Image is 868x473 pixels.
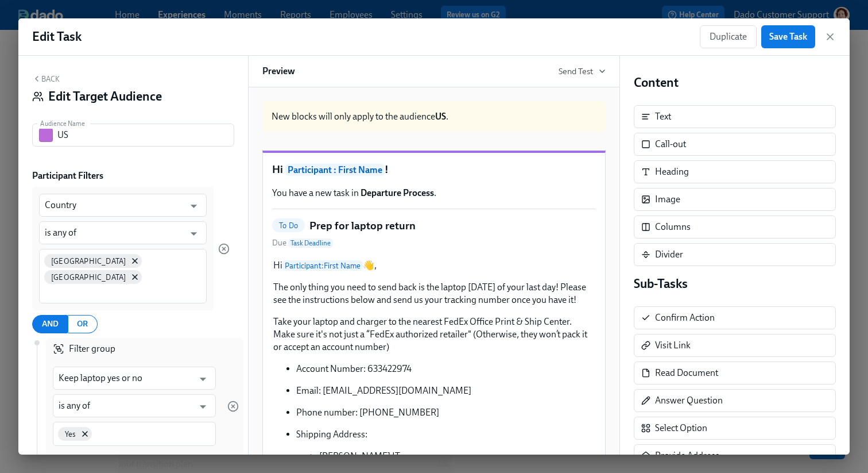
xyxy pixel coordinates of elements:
[769,31,807,43] span: Save Task
[634,160,836,183] div: Heading
[272,187,596,199] p: You have a new task in .
[44,254,142,268] div: [GEOGRAPHIC_DATA]
[710,31,747,43] span: Duplicate
[634,188,836,211] div: Image
[285,164,385,176] span: Participant : First Name
[655,312,715,324] div: Confirm Action
[634,216,836,239] div: Columns
[634,275,836,293] h4: Sub-Tasks
[77,317,88,332] span: OR
[32,28,82,45] h1: Edit Task
[46,338,239,355] div: Filter group
[559,66,606,77] button: Send Test
[272,221,305,230] span: To Do
[655,248,683,261] div: Divider
[309,218,416,233] h5: Prep for laptop return
[634,105,836,128] div: Text
[42,317,59,332] span: AND
[48,88,162,105] h4: Edit Target Audience
[32,74,60,83] button: Back
[194,370,212,388] button: Open
[272,111,448,122] span: New blocks will only apply to the audience .
[272,162,596,178] h1: Hi !
[634,389,836,412] div: Answer Question
[655,394,723,407] div: Answer Question
[57,124,234,147] input: Enter a name
[655,193,680,206] div: Image
[288,239,333,248] span: Task Deadline
[361,187,434,198] strong: Departure Process
[655,138,686,151] div: Call-out
[58,430,83,439] span: Yes
[185,225,203,243] button: Open
[761,25,815,48] button: Save Task
[634,74,836,91] h4: Content
[634,417,836,440] div: Select Option
[272,237,333,249] span: Due
[67,315,98,333] button: OR
[32,315,68,333] button: AND
[32,170,103,182] label: Participant Filters
[44,273,133,282] span: [GEOGRAPHIC_DATA]
[655,449,719,462] div: Provide Address
[634,306,836,329] div: Confirm Action
[655,166,689,178] div: Heading
[655,339,691,352] div: Visit Link
[655,110,671,123] div: Text
[634,133,836,156] div: Call-out
[700,25,757,48] button: Duplicate
[634,243,836,266] div: Divider
[194,398,212,416] button: Open
[435,111,446,122] strong: US
[44,257,133,266] span: [GEOGRAPHIC_DATA]
[655,367,718,379] div: Read Document
[655,221,691,233] div: Columns
[655,422,707,434] div: Select Option
[262,65,295,78] h6: Preview
[634,334,836,357] div: Visit Link
[634,362,836,384] div: Read Document
[58,427,92,441] div: Yes
[185,197,203,215] button: Open
[44,270,142,284] div: [GEOGRAPHIC_DATA]
[634,444,836,467] div: Provide Address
